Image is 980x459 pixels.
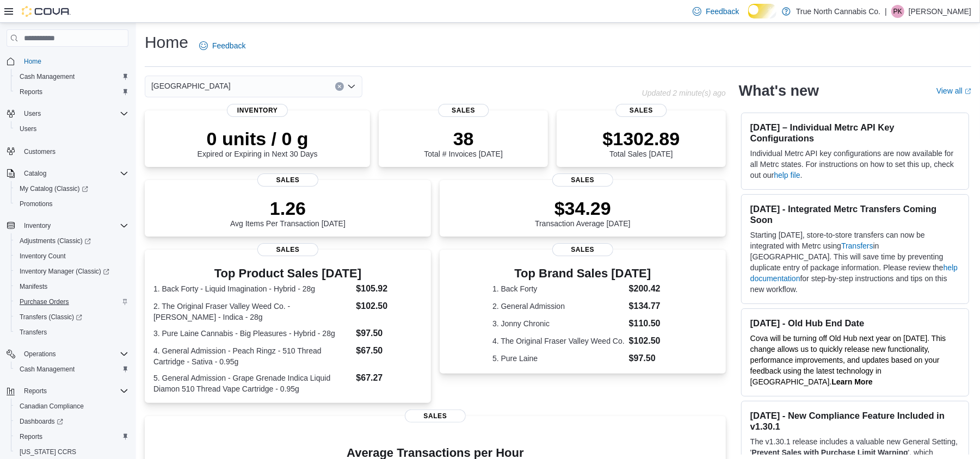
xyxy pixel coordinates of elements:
span: Sales [405,410,466,423]
button: Manifests [11,279,133,294]
span: My Catalog (Classic) [15,182,128,195]
span: Users [15,122,128,135]
h3: [DATE] - New Compliance Feature Included in v1.30.1 [750,410,960,432]
span: Reports [20,384,128,398]
button: Clear input [335,82,344,91]
dd: $102.50 [356,300,422,313]
dt: 1. Back Forty [492,283,625,294]
dt: 4. The Original Fraser Valley Weed Co. [492,336,625,346]
span: Sales [438,104,489,117]
button: Catalog [2,166,133,181]
span: Sales [257,243,318,256]
span: Reports [15,430,128,443]
a: Dashboards [15,415,67,428]
span: Inventory Manager (Classic) [15,265,128,278]
span: Canadian Compliance [20,402,84,411]
a: Transfers [841,241,873,250]
span: Transfers (Classic) [20,313,82,321]
span: Customers [24,147,56,156]
span: Transfers [15,326,128,339]
p: Individual Metrc API key configurations are now available for all Metrc states. For instructions ... [750,148,960,181]
span: Operations [24,350,56,358]
button: Transfers [11,325,133,340]
a: Users [15,122,41,135]
button: Canadian Compliance [11,399,133,414]
span: Reports [20,88,42,96]
a: Feedback [688,1,743,22]
span: PK [893,5,902,18]
dt: 5. General Admission - Grape Grenade Indica Liquid Diamon 510 Thread Vape Cartridge - 0.95g [153,373,352,394]
dt: 3. Pure Laine Cannabis - Big Pleasures - Hybrid - 28g [153,328,352,339]
dd: $97.50 [629,352,673,365]
span: Inventory [24,221,51,230]
span: Operations [20,348,128,361]
p: True North Cannabis Co. [796,5,880,18]
h2: What's new [739,82,819,100]
p: [PERSON_NAME] [909,5,971,18]
dt: 2. General Admission [492,301,625,312]
dd: $105.92 [356,282,422,295]
span: Reports [20,432,42,441]
p: $34.29 [535,197,631,219]
p: | [885,5,887,18]
span: Adjustments (Classic) [15,234,128,247]
button: Reports [11,84,133,100]
a: Reports [15,85,47,98]
p: $1302.89 [603,128,680,150]
a: Cash Management [15,70,79,83]
a: Transfers (Classic) [11,309,133,325]
span: Manifests [15,280,128,293]
dd: $134.77 [629,300,673,313]
strong: Learn More [831,377,872,386]
button: Catalog [20,167,51,180]
span: Cash Management [15,70,128,83]
span: Dashboards [20,417,63,426]
a: [US_STATE] CCRS [15,445,81,458]
dd: $67.50 [356,344,422,357]
span: Cash Management [20,365,75,374]
span: Canadian Compliance [15,400,128,413]
span: Inventory [20,219,128,232]
button: Cash Management [11,362,133,377]
a: Adjustments (Classic) [15,234,95,247]
span: Home [24,57,41,66]
p: Updated 2 minute(s) ago [642,89,726,97]
dt: 1. Back Forty - Liquid Imagination - Hybrid - 28g [153,283,352,294]
button: Inventory Count [11,249,133,264]
button: Customers [2,143,133,159]
h3: Top Brand Sales [DATE] [492,267,673,280]
a: Inventory Manager (Classic) [11,264,133,279]
a: help file [774,171,800,179]
span: Inventory [227,104,288,117]
button: Reports [2,383,133,399]
button: Open list of options [347,82,356,91]
a: Transfers [15,326,51,339]
button: Users [2,106,133,121]
span: Customers [20,144,128,158]
button: Inventory [20,219,55,232]
span: Adjustments (Classic) [20,237,91,245]
dd: $102.50 [629,334,673,348]
span: Users [24,109,41,118]
dt: 5. Pure Laine [492,353,625,364]
span: Users [20,107,128,120]
button: Operations [2,346,133,362]
a: Inventory Manager (Classic) [15,265,114,278]
a: Adjustments (Classic) [11,233,133,249]
button: Home [2,53,133,69]
div: Avg Items Per Transaction [DATE] [230,197,346,228]
span: Reports [24,387,47,395]
span: Inventory Count [15,250,128,263]
span: Promotions [15,197,128,210]
button: Users [11,121,133,137]
a: Dashboards [11,414,133,429]
span: Washington CCRS [15,445,128,458]
span: Cova will be turning off Old Hub next year on [DATE]. This change allows us to quickly release ne... [750,334,946,386]
a: My Catalog (Classic) [15,182,93,195]
span: Sales [257,173,318,187]
span: Cash Management [15,363,128,376]
button: Purchase Orders [11,294,133,309]
span: [US_STATE] CCRS [20,448,76,456]
span: Dark Mode [748,18,749,19]
nav: Complex example [7,49,128,457]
